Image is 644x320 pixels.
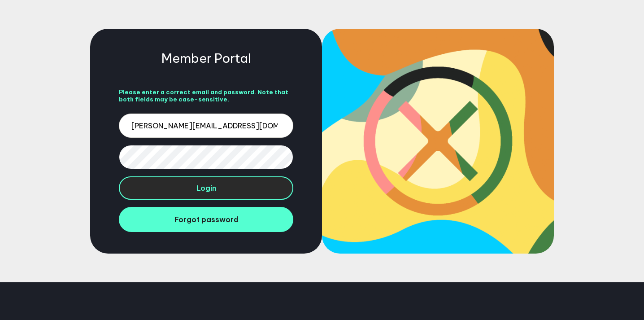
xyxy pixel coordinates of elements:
a: Forgot password [119,207,293,232]
li: Please enter a correct email and password. Note that both fields may be case-sensitive. [119,88,293,103]
h5: Member Portal [161,50,251,66]
input: Email [119,114,293,138]
button: Login [119,176,293,200]
span: Forgot password [174,215,238,224]
span: Login [196,184,216,193]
